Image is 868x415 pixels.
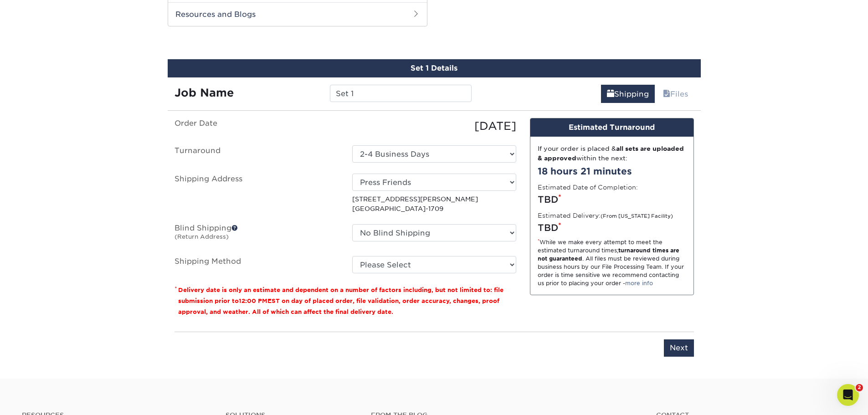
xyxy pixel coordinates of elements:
span: shipping [607,90,614,98]
label: Estimated Delivery: [538,211,673,220]
span: 12:00 PM [239,297,267,304]
label: Shipping Method [168,256,345,273]
span: 2 [856,384,863,391]
strong: all sets are uploaded & approved [538,145,684,161]
div: 18 hours 21 minutes [538,164,686,178]
p: [STREET_ADDRESS][PERSON_NAME] [GEOGRAPHIC_DATA]-1709 [352,195,516,213]
label: Blind Shipping [168,224,345,245]
div: Set 1 Details [168,59,701,77]
div: TBD [538,221,686,235]
div: [DATE] [345,118,523,134]
div: While we make every attempt to meet the estimated turnaround times; . All files must be reviewed ... [538,238,686,287]
a: Files [657,85,694,103]
iframe: Intercom live chat [837,384,859,406]
label: Estimated Date of Completion: [538,183,638,192]
input: Next [664,339,694,357]
label: Shipping Address [168,174,345,213]
small: (Return Address) [175,233,229,240]
span: files [663,90,670,98]
h2: Resources and Blogs [168,2,427,26]
small: (From [US_STATE] Facility) [601,213,673,219]
label: Order Date [168,118,345,134]
small: Delivery date is only an estimate and dependent on a number of factors including, but not limited... [178,287,503,315]
label: Turnaround [168,145,345,163]
div: Estimated Turnaround [530,118,693,137]
a: Shipping [601,85,655,103]
input: Enter a job name [330,85,472,102]
strong: Job Name [175,86,234,99]
a: more info [625,280,653,287]
div: If your order is placed & within the next: [538,144,686,163]
div: TBD [538,193,686,206]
